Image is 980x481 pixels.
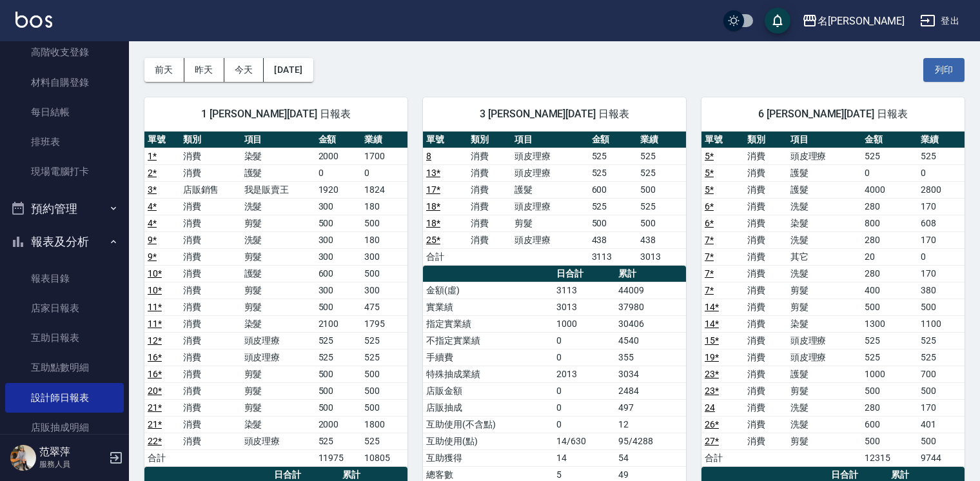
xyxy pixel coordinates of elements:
[615,399,686,416] td: 497
[241,265,315,282] td: 護髮
[787,265,861,282] td: 洗髮
[241,148,315,164] td: 染髮
[423,132,467,148] th: 單號
[315,315,362,332] td: 2100
[917,198,965,215] td: 170
[241,416,315,433] td: 染髮
[861,181,917,198] td: 4000
[787,332,861,349] td: 頭皮理療
[315,148,362,164] td: 2000
[589,215,638,231] td: 500
[917,215,965,231] td: 608
[315,164,362,181] td: 0
[180,181,241,198] td: 店販銷售
[861,231,917,248] td: 280
[423,282,553,299] td: 金額(虛)
[701,449,744,466] td: 合計
[241,164,315,181] td: 護髮
[467,215,512,231] td: 消費
[917,132,965,148] th: 業績
[744,231,787,248] td: 消費
[467,198,512,215] td: 消費
[637,248,686,265] td: 3013
[615,332,686,349] td: 4540
[744,148,787,164] td: 消費
[861,248,917,265] td: 20
[917,332,965,349] td: 525
[744,282,787,299] td: 消費
[861,265,917,282] td: 280
[553,449,615,466] td: 14
[361,181,407,198] td: 1824
[701,132,965,467] table: a dense table
[241,132,315,148] th: 項目
[467,181,512,198] td: 消費
[180,399,241,416] td: 消費
[241,198,315,215] td: 洗髮
[553,332,615,349] td: 0
[589,148,638,164] td: 525
[361,399,407,416] td: 500
[180,148,241,164] td: 消費
[180,132,241,148] th: 類別
[467,231,512,248] td: 消費
[180,265,241,282] td: 消費
[467,164,512,181] td: 消費
[361,332,407,349] td: 525
[315,399,362,416] td: 500
[787,399,861,416] td: 洗髮
[917,181,965,198] td: 2800
[241,299,315,315] td: 剪髮
[180,416,241,433] td: 消費
[5,353,124,382] a: 互助點數明細
[861,366,917,382] td: 1000
[861,399,917,416] td: 280
[917,265,965,282] td: 170
[744,215,787,231] td: 消費
[467,148,512,164] td: 消費
[553,366,615,382] td: 2013
[241,215,315,231] td: 剪髮
[423,315,553,332] td: 指定實業績
[5,37,124,67] a: 高階收支登錄
[5,97,124,127] a: 每日結帳
[180,382,241,399] td: 消費
[315,282,362,299] td: 300
[765,8,790,34] button: save
[637,181,686,198] td: 500
[615,315,686,332] td: 30406
[241,315,315,332] td: 染髮
[589,231,638,248] td: 438
[787,366,861,382] td: 護髮
[10,445,36,471] img: Person
[511,198,588,215] td: 頭皮理療
[423,382,553,399] td: 店販金額
[315,299,362,315] td: 500
[589,198,638,215] td: 525
[861,416,917,433] td: 600
[180,315,241,332] td: 消費
[787,382,861,399] td: 剪髮
[917,366,965,382] td: 700
[787,148,861,164] td: 頭皮理療
[861,332,917,349] td: 525
[861,198,917,215] td: 280
[553,299,615,315] td: 3013
[511,181,588,198] td: 護髮
[861,299,917,315] td: 500
[744,332,787,349] td: 消費
[361,231,407,248] td: 180
[315,198,362,215] td: 300
[589,164,638,181] td: 525
[361,148,407,164] td: 1700
[315,382,362,399] td: 500
[144,58,184,82] button: 前天
[589,248,638,265] td: 3113
[589,181,638,198] td: 600
[861,132,917,148] th: 金額
[589,132,638,148] th: 金額
[744,198,787,215] td: 消費
[361,299,407,315] td: 475
[315,215,362,231] td: 500
[553,433,615,449] td: 14/630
